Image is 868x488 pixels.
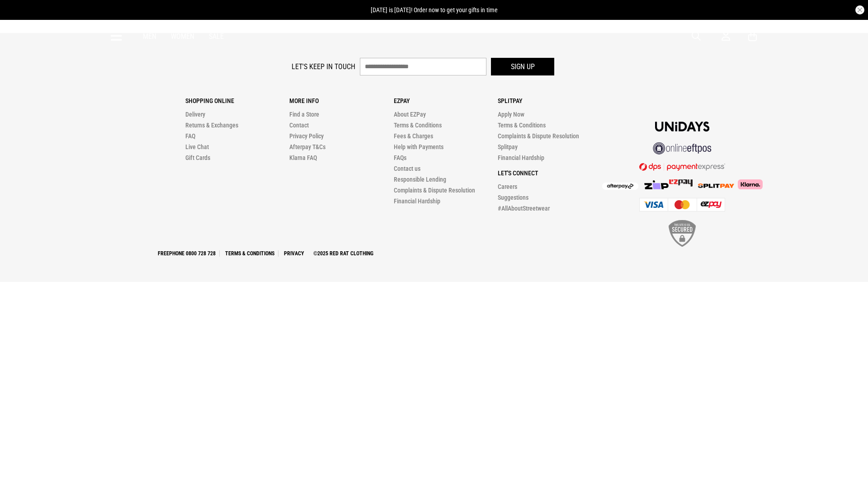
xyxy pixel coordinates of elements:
[491,58,554,75] button: Sign up
[669,220,696,247] img: SSL
[394,154,406,161] a: FAQs
[394,197,440,205] a: Financial Hardship
[734,179,763,189] img: Klarna
[209,32,224,41] a: Sale
[669,179,693,187] img: Splitpay
[498,194,528,201] a: Suggestions
[498,132,579,140] a: Complaints & Dispute Resolution
[644,180,669,189] img: Zip
[289,154,317,161] a: Klarna FAQ
[171,32,194,41] a: Women
[185,154,210,161] a: Gift Cards
[292,62,355,71] label: Let's keep in touch
[394,165,420,172] a: Contact us
[222,250,278,257] a: Terms & Conditions
[498,154,544,161] a: Financial Hardship
[394,122,442,129] a: Terms & Conditions
[394,187,475,194] a: Complaints & Dispute Resolution
[185,111,205,118] a: Delivery
[143,32,156,41] a: Men
[498,169,602,177] p: Let's Connect
[639,198,725,211] img: Cards
[371,6,498,14] span: [DATE] is [DATE]! Order now to get your gifts in time
[280,250,308,257] a: Privacy
[394,176,446,183] a: Responsible Lending
[394,97,498,104] p: Ezpay
[653,142,712,155] img: online eftpos
[405,29,465,43] img: Redrat logo
[289,111,319,118] a: Find a Store
[289,132,324,140] a: Privacy Policy
[698,183,734,188] img: Splitpay
[394,143,443,150] a: Help with Payments
[498,122,546,129] a: Terms & Conditions
[185,143,209,150] a: Live Chat
[289,122,309,129] a: Contact
[498,143,518,150] a: Splitpay
[289,97,393,104] p: More Info
[655,122,709,131] img: Unidays
[289,143,325,150] a: Afterpay T&Cs
[185,132,195,140] a: FAQ
[498,205,550,212] a: #AllAboutStreetwear
[154,250,220,257] a: Freephone 0800 728 728
[185,122,238,129] a: Returns & Exchanges
[602,183,638,190] img: Afterpay
[310,250,377,257] a: ©2025 Red Rat Clothing
[639,163,725,171] img: DPS
[498,97,602,104] p: Splitpay
[394,111,426,118] a: About EZPay
[185,97,289,104] p: Shopping Online
[498,111,524,118] a: Apply Now
[498,183,517,190] a: Careers
[394,132,433,140] a: Fees & Charges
